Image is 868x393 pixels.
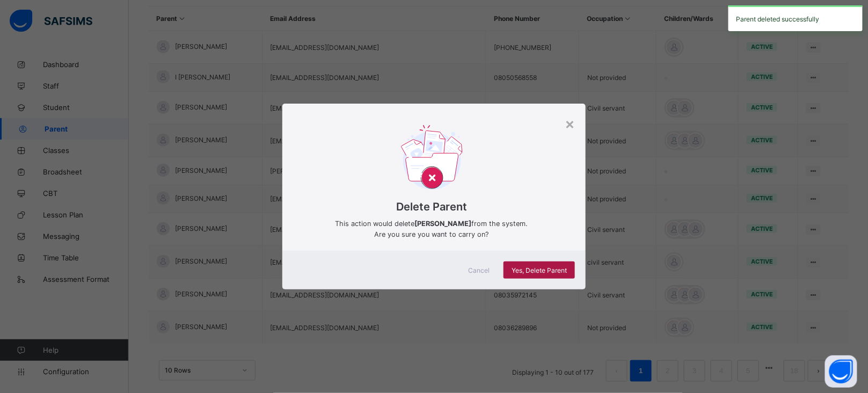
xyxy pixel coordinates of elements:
span: Delete Parent [298,200,565,213]
strong: [PERSON_NAME] [415,220,472,228]
img: delet-svg.b138e77a2260f71d828f879c6b9dcb76.svg [401,125,463,193]
div: Parent deleted successfully [728,5,863,31]
div: × [565,114,575,133]
span: Cancel [468,266,490,274]
span: This action would delete from the system. Are you sure you want to carry on? [298,219,565,240]
span: Yes, Delete Parent [512,266,567,274]
button: Open asap [825,355,857,388]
